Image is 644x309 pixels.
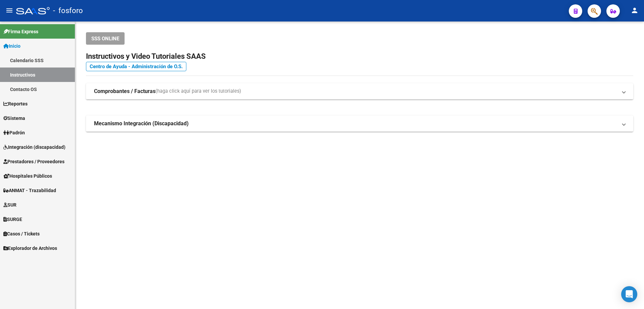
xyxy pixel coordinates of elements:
[94,120,189,127] strong: Mecanismo Integración (Discapacidad)
[631,6,639,14] mat-icon: person
[3,115,25,122] span: Sistema
[86,62,186,71] a: Centro de Ayuda - Administración de O.S.
[5,6,13,14] mat-icon: menu
[3,216,22,223] span: SURGE
[3,143,65,151] span: Integración (discapacidad)
[621,286,637,302] div: Open Intercom Messenger
[86,50,633,63] h2: Instructivos y Video Tutoriales SAAS
[91,36,119,42] span: SSS ONLINE
[3,201,16,209] span: SUR
[3,28,38,35] span: Firma Express
[3,245,57,252] span: Explorador de Archivos
[86,83,633,99] mat-expansion-panel-header: Comprobantes / Facturas(haga click aquí para ver los tutoriales)
[3,42,20,50] span: Inicio
[86,116,633,132] mat-expansion-panel-header: Mecanismo Integración (Discapacidad)
[86,32,125,45] button: SSS ONLINE
[3,230,40,237] span: Casos / Tickets
[3,129,25,136] span: Padrón
[3,172,52,180] span: Hospitales Públicos
[3,100,28,107] span: Reportes
[53,3,83,18] span: - fosforo
[3,158,64,165] span: Prestadores / Proveedores
[94,88,155,95] strong: Comprobantes / Facturas
[3,187,56,194] span: ANMAT - Trazabilidad
[155,88,241,95] span: (haga click aquí para ver los tutoriales)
